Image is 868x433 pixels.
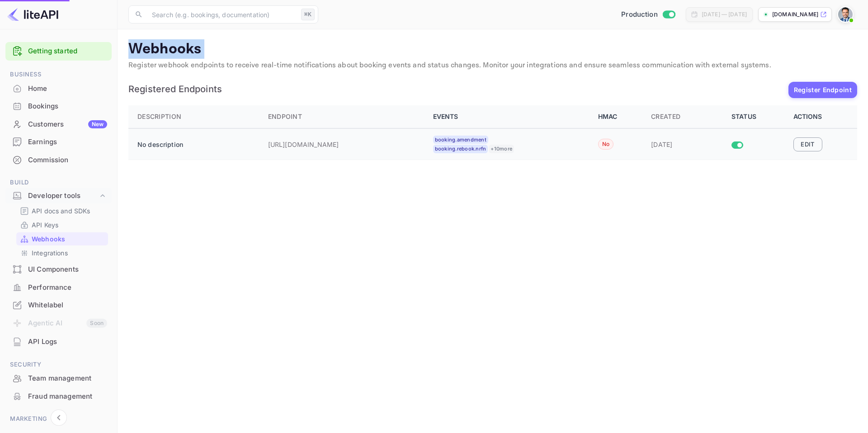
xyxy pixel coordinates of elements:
[28,264,107,275] div: UI Components
[128,60,857,71] p: Register webhook endpoints to receive real-time notifications about booking events and status cha...
[5,70,112,80] span: Business
[651,111,680,122] div: Created
[647,108,684,126] button: Sort
[28,337,107,347] div: API Logs
[128,85,784,94] span: Registered Endpoints
[16,246,108,259] div: Integrations
[5,333,112,350] a: API Logs
[5,80,112,98] div: Home
[5,279,112,296] a: Performance
[5,98,112,115] div: Bookings
[598,139,614,150] div: No
[5,261,112,278] div: UI Components
[5,133,112,150] a: Earnings
[5,42,112,61] div: Getting started
[5,388,112,405] a: Fraud management
[5,279,112,297] div: Performance
[137,111,181,122] div: Description
[268,111,302,122] div: Endpoint
[5,297,112,314] div: Whitelabel
[28,101,107,112] div: Bookings
[128,40,857,58] p: Webhooks
[28,84,107,94] div: Home
[51,409,67,426] button: Collapse navigation
[28,391,107,402] div: Fraud management
[433,111,584,122] div: Events
[28,137,107,147] div: Earnings
[788,82,857,98] button: Register Endpoint
[772,10,818,19] p: [DOMAIN_NAME]
[268,140,359,149] p: [URL][DOMAIN_NAME]
[20,220,104,230] a: API Keys
[5,188,112,204] div: Developer tools
[16,218,108,231] div: API Keys
[28,155,107,165] div: Commission
[793,137,822,151] button: Edit
[20,234,104,244] a: Webhooks
[16,204,108,217] div: API docs and SDKs
[5,178,112,188] span: Build
[5,370,112,387] div: Team management
[7,7,58,22] img: LiteAPI logo
[137,140,205,149] p: No description
[20,206,104,216] a: API docs and SDKs
[731,111,779,122] div: Status
[5,98,112,114] a: Bookings
[301,9,315,20] div: ⌘K
[5,261,112,278] a: UI Components
[838,7,853,22] img: Santiago Moran Labat
[16,232,108,245] div: Webhooks
[28,119,107,130] div: Customers
[32,248,68,258] p: Integrations
[433,136,488,144] div: booking.amendment
[5,414,112,424] span: Marketing
[5,151,112,169] div: Commission
[146,5,297,24] input: Search (e.g. bookings, documentation)
[28,191,98,201] div: Developer tools
[793,111,848,122] div: Actions
[134,108,185,126] button: Sort
[32,234,65,244] p: Webhooks
[28,373,107,384] div: Team management
[433,145,488,153] div: booking.rebook.nrfn
[32,220,58,230] p: API Keys
[489,145,514,153] div: + 10 more
[702,10,747,19] div: [DATE] — [DATE]
[5,360,112,370] span: Security
[88,120,107,128] div: New
[598,111,637,122] div: HMAC
[28,300,107,311] div: Whitelabel
[28,46,107,56] a: Getting started
[28,282,107,293] div: Performance
[20,248,104,258] a: Integrations
[5,116,112,133] div: CustomersNew
[618,9,679,20] div: Switch to Sandbox mode
[651,141,673,148] span: [DATE]
[5,333,112,351] div: API Logs
[621,9,658,20] span: Production
[5,370,112,386] a: Team management
[32,206,90,216] p: API docs and SDKs
[5,297,112,313] a: Whitelabel
[264,108,306,126] button: Sort
[5,133,112,151] div: Earnings
[5,151,112,168] a: Commission
[5,116,112,132] a: CustomersNew
[5,80,112,97] a: Home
